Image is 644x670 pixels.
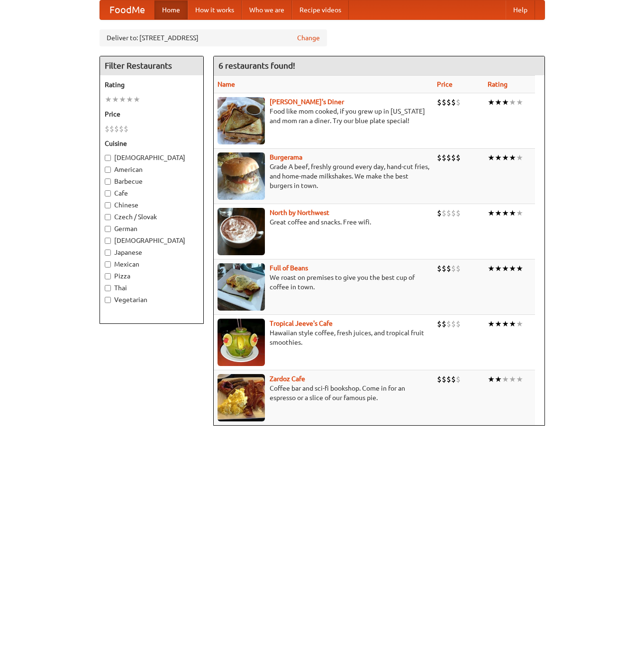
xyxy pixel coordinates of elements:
[105,283,199,293] label: Thai
[516,374,523,384] li: ★
[218,217,429,227] p: Great coffee and snacks. Free wifi.
[218,263,265,311] img: beans.jpg
[105,224,199,233] label: German
[495,374,502,384] li: ★
[495,97,502,107] li: ★
[509,208,516,218] li: ★
[112,94,119,105] li: ★
[105,273,111,279] input: Pizza
[126,94,133,105] li: ★
[442,152,446,163] li: $
[502,208,509,218] li: ★
[105,109,199,119] h5: Price
[105,124,109,134] li: $
[105,248,199,257] label: Japanese
[451,374,456,384] li: $
[270,264,308,272] a: Full of Beans
[437,263,442,274] li: $
[502,374,509,384] li: ★
[446,97,451,107] li: $
[488,319,495,329] li: ★
[218,61,295,70] ng-pluralize: 6 restaurants found!
[218,152,265,200] img: burgerama.jpg
[516,97,523,107] li: ★
[495,319,502,329] li: ★
[100,0,154,19] a: FoodMe
[270,375,305,383] b: Zardoz Cafe
[488,208,495,218] li: ★
[124,124,128,134] li: $
[218,162,429,190] p: Grade A beef, freshly ground every day, hand-cut fries, and home-made milkshakes. We make the bes...
[188,0,242,19] a: How it works
[456,374,461,384] li: $
[488,80,508,88] a: Rating
[456,152,461,163] li: $
[105,297,111,303] input: Vegetarian
[509,374,516,384] li: ★
[456,319,461,329] li: $
[105,226,111,232] input: German
[218,384,429,402] p: Coffee bar and sci-fi bookshop. Come in for an espresso or a slice of our famous pie.
[437,152,442,163] li: $
[105,153,199,162] label: [DEMOGRAPHIC_DATA]
[442,374,446,384] li: $
[114,124,119,134] li: $
[488,374,495,384] li: ★
[105,139,199,148] h5: Cuisine
[516,319,523,329] li: ★
[451,152,456,163] li: $
[218,107,429,125] p: Food like mom cooked, if you grew up in [US_STATE] and mom ran a diner. Try our blue plate special!
[451,97,456,107] li: $
[456,208,461,218] li: $
[105,236,199,245] label: [DEMOGRAPHIC_DATA]
[105,179,111,185] input: Barbecue
[242,0,292,19] a: Who we are
[119,94,126,105] li: ★
[488,152,495,163] li: ★
[100,56,203,75] h4: Filter Restaurants
[495,263,502,274] li: ★
[502,97,509,107] li: ★
[105,155,111,161] input: [DEMOGRAPHIC_DATA]
[105,212,199,222] label: Czech / Slovak
[270,320,333,327] a: Tropical Jeeve's Cafe
[516,263,523,274] li: ★
[270,209,329,216] a: North by Northwest
[437,80,453,88] a: Price
[105,94,112,105] li: ★
[451,208,456,218] li: $
[100,29,327,46] div: Deliver to: [STREET_ADDRESS]
[437,97,442,107] li: $
[509,319,516,329] li: ★
[442,97,446,107] li: $
[446,152,451,163] li: $
[218,208,265,255] img: north.jpg
[270,153,302,161] a: Burgerama
[105,167,111,173] input: American
[105,271,199,281] label: Pizza
[105,261,111,268] input: Mexican
[509,97,516,107] li: ★
[446,374,451,384] li: $
[105,190,111,197] input: Cafe
[456,97,461,107] li: $
[105,188,199,198] label: Cafe
[502,319,509,329] li: ★
[105,80,199,89] h5: Rating
[451,263,456,274] li: $
[105,177,199,186] label: Barbecue
[105,250,111,256] input: Japanese
[442,208,446,218] li: $
[446,319,451,329] li: $
[105,165,199,174] label: American
[516,152,523,163] li: ★
[105,295,199,304] label: Vegetarian
[451,319,456,329] li: $
[446,263,451,274] li: $
[502,263,509,274] li: ★
[495,152,502,163] li: ★
[446,208,451,218] li: $
[105,238,111,244] input: [DEMOGRAPHIC_DATA]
